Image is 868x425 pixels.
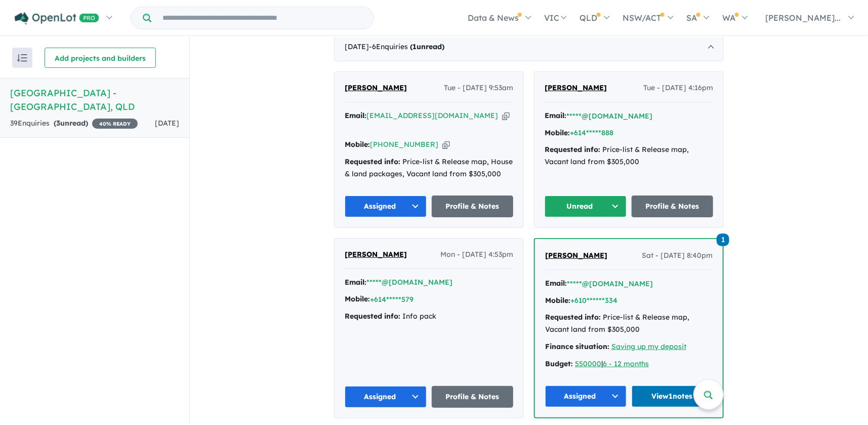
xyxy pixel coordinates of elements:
[545,296,570,305] strong: Mobile:
[410,42,444,51] strong: ( unread)
[432,196,514,217] a: Profile & Notes
[545,313,601,322] strong: Requested info:
[432,386,514,408] a: Profile & Notes
[345,311,513,323] div: Info pack
[575,359,601,368] a: 550000
[502,110,510,121] button: Copy
[603,359,649,368] a: 6 - 12 months
[345,111,366,120] strong: Email:
[345,140,370,149] strong: Mobile:
[545,279,567,288] strong: Email:
[345,249,407,261] a: [PERSON_NAME]
[545,250,607,262] a: [PERSON_NAME]
[155,119,179,128] span: [DATE]
[10,118,138,130] div: 39 Enquir ies
[345,312,400,321] strong: Requested info:
[56,119,60,128] span: 3
[345,82,407,94] a: [PERSON_NAME]
[545,83,607,92] span: [PERSON_NAME]
[717,233,729,246] a: 1
[632,196,714,217] a: Profile & Notes
[611,342,686,351] a: Saving up my deposit
[334,33,724,61] div: [DATE]
[642,250,713,262] span: Sat - [DATE] 8:40pm
[643,82,713,94] span: Tue - [DATE] 4:16pm
[345,250,407,259] span: [PERSON_NAME]
[345,157,400,166] strong: Requested info:
[45,48,156,68] button: Add projects and builders
[92,119,138,129] span: 40 % READY
[545,144,713,168] div: Price-list & Release map, Vacant land from $305,000
[717,234,729,246] span: 1
[370,140,438,149] a: [PHONE_NUMBER]
[345,294,370,303] strong: Mobile:
[545,128,570,137] strong: Mobile:
[765,13,841,23] span: [PERSON_NAME]...
[54,119,88,128] strong: ( unread)
[15,12,99,25] img: Openlot PRO Logo White
[545,196,627,217] button: Unread
[10,86,179,113] h5: [GEOGRAPHIC_DATA] - [GEOGRAPHIC_DATA] , QLD
[412,42,417,51] span: 1
[366,111,498,120] a: [EMAIL_ADDRESS][DOMAIN_NAME]
[345,386,427,408] button: Assigned
[545,342,609,351] strong: Finance situation:
[545,251,607,260] span: [PERSON_NAME]
[17,54,27,62] img: sort.svg
[545,82,607,94] a: [PERSON_NAME]
[442,139,450,150] button: Copy
[345,278,366,287] strong: Email:
[345,156,513,180] div: Price-list & Release map, House & land packages, Vacant land from $305,000
[545,145,600,154] strong: Requested info:
[369,42,444,51] span: - 6 Enquir ies
[345,196,427,217] button: Assigned
[545,359,573,368] strong: Budget:
[545,358,713,370] div: |
[345,83,407,92] span: [PERSON_NAME]
[440,249,513,261] span: Mon - [DATE] 4:53pm
[545,312,713,336] div: Price-list & Release map, Vacant land from $305,000
[545,385,627,407] button: Assigned
[153,7,371,29] input: Try estate name, suburb, builder or developer
[444,82,513,94] span: Tue - [DATE] 9:53am
[632,385,713,407] a: View1notes
[545,111,566,120] strong: Email:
